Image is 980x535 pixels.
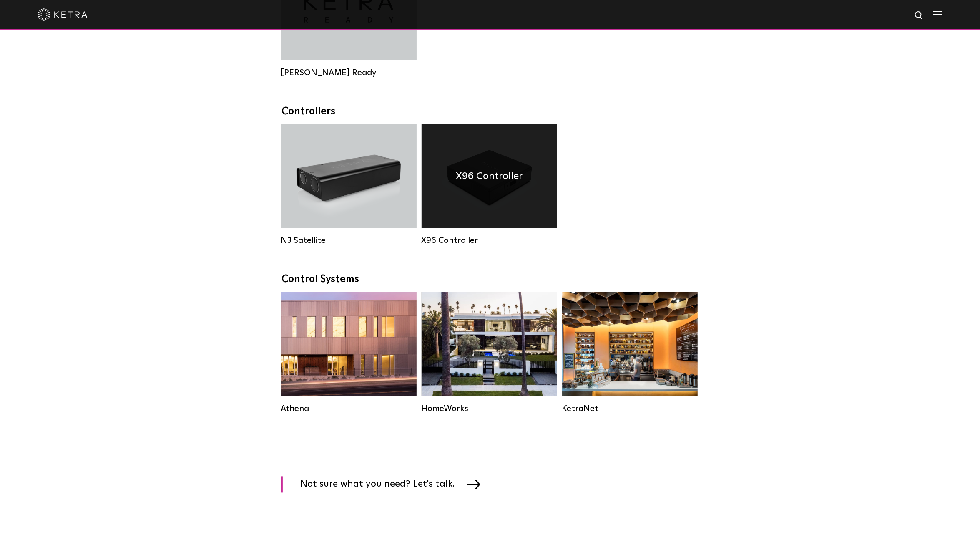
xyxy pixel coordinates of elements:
div: X96 Controller [422,236,557,246]
h4: X96 Controller [456,168,523,184]
img: ketra-logo-2019-white [38,8,88,21]
span: Not sure what you need? Let's talk. [300,477,467,493]
a: KetraNet Legacy System [562,292,698,414]
a: Not sure what you need? Let's talk. [281,477,491,493]
div: Control Systems [281,274,699,286]
a: X96 Controller X96 Controller [422,124,557,246]
div: N3 Satellite [281,236,417,246]
div: HomeWorks [422,404,557,414]
div: KetraNet [562,404,698,414]
img: search icon [914,10,925,21]
a: Athena Commercial Solution [281,292,417,414]
a: N3 Satellite N3 Satellite [281,124,417,246]
div: [PERSON_NAME] Ready [281,68,417,78]
img: Hamburger%20Nav.svg [933,10,942,18]
div: Controllers [281,106,699,118]
a: HomeWorks Residential Solution [422,292,557,414]
img: arrow [467,480,480,489]
div: Athena [281,404,417,414]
